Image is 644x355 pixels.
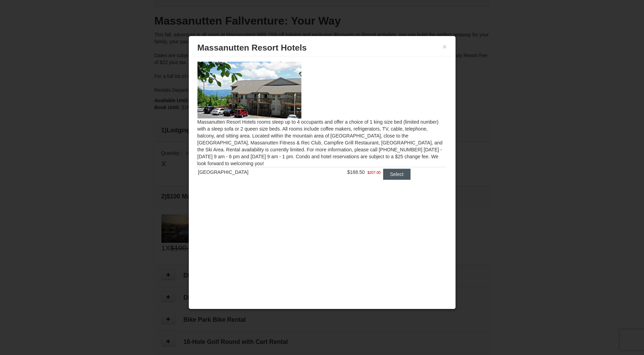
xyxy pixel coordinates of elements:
[368,169,381,176] span: $207.00
[443,43,447,50] button: ×
[197,62,301,118] img: 19219026-1-e3b4ac8e.jpg
[198,169,307,176] div: [GEOGRAPHIC_DATA]
[383,169,411,180] button: Select
[197,43,307,52] span: Massanutten Resort Hotels
[347,169,365,175] span: $188.50
[192,56,452,194] div: Massanutten Resort Hotels rooms sleep up to 4 occupants and offer a choice of 1 king size bed (li...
